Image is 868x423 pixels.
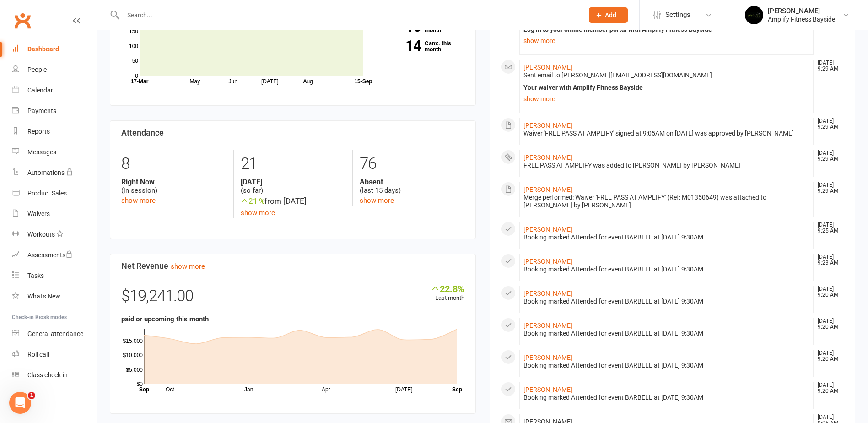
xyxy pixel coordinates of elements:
a: Payments [12,101,97,121]
div: Dashboard [27,45,59,53]
div: FREE PASS AT AMPLIFY was added to [PERSON_NAME] by [PERSON_NAME] [523,162,810,169]
time: [DATE] 9:29 AM [813,182,843,194]
div: Booking marked Attended for event BARBELL at [DATE] 9:30AM [523,394,810,401]
a: Calendar [12,80,97,101]
button: Add [589,7,628,23]
time: [DATE] 9:25 AM [813,222,843,234]
a: General attendance kiosk mode [12,324,97,344]
div: People [27,66,47,73]
strong: paid or upcoming this month [121,315,209,323]
div: Roll call [27,351,49,358]
a: 14Canx. this month [389,40,464,52]
div: Waiver 'FREE PASS AT AMPLIFY' signed at 9:05AM on [DATE] was approved by [PERSON_NAME] [523,130,810,137]
div: Booking marked Attended for event BARBELL at [DATE] 9:30AM [523,330,810,337]
span: 21 % [241,196,264,206]
h3: Attendance [121,128,464,137]
time: [DATE] 9:29 AM [813,118,843,130]
div: 8 [121,150,226,178]
a: show more [523,92,810,105]
a: [PERSON_NAME] [523,122,572,129]
div: Last month [431,283,464,303]
a: Dashboard [12,39,97,60]
span: Add [605,11,616,19]
time: [DATE] 9:20 AM [813,318,843,330]
a: [PERSON_NAME] [523,226,572,233]
a: [PERSON_NAME] [523,186,572,193]
a: show more [523,34,810,47]
img: thumb_image1596355059.png [745,6,763,24]
div: Reports [27,128,50,135]
div: Amplify Fitness Bayside [768,15,835,23]
div: Assessments [27,251,73,259]
span: 1 [28,392,35,399]
strong: 14 [389,39,421,53]
a: Assessments [12,245,97,266]
div: Payments [27,107,56,114]
div: (last 15 days) [360,178,464,195]
a: [PERSON_NAME] [523,322,572,329]
div: Messages [27,148,56,156]
iframe: Intercom live chat [9,392,31,414]
div: 22.8% [431,283,464,293]
a: Class kiosk mode [12,365,97,385]
div: Booking marked Attended for event BARBELL at [DATE] 9:30AM [523,266,810,273]
span: Sent email to [PERSON_NAME][EMAIL_ADDRESS][DOMAIN_NAME] [523,71,712,79]
a: Product Sales [12,183,97,204]
div: [PERSON_NAME] [768,7,835,15]
div: 76 [360,150,464,178]
a: Workouts [12,224,97,245]
input: Search... [120,9,577,22]
time: [DATE] 9:23 AM [813,254,843,266]
div: (in session) [121,178,226,195]
strong: Absent [360,178,464,186]
div: Automations [27,169,65,176]
div: What's New [27,293,60,300]
div: Calendar [27,87,53,94]
strong: [DATE] [241,178,345,186]
strong: Right Now [121,178,226,186]
div: $19,241.00 [121,283,464,314]
a: What's New [12,286,97,307]
a: Automations [12,163,97,183]
div: Workouts [27,231,55,238]
div: (so far) [241,178,345,195]
a: [PERSON_NAME] [523,386,572,393]
div: 21 [241,150,345,178]
a: Clubworx [11,9,34,32]
a: [PERSON_NAME] [523,354,572,361]
div: Booking marked Attended for event BARBELL at [DATE] 9:30AM [523,362,810,369]
a: Roll call [12,344,97,365]
a: [PERSON_NAME] [523,258,572,265]
span: Settings [665,5,690,25]
a: [PERSON_NAME] [523,290,572,297]
div: Waivers [27,210,50,217]
a: show more [121,196,156,205]
a: Waivers [12,204,97,224]
time: [DATE] 9:29 AM [813,60,843,72]
time: [DATE] 9:20 AM [813,286,843,298]
a: Tasks [12,266,97,286]
div: Booking marked Attended for event BARBELL at [DATE] 9:30AM [523,233,810,241]
a: 10New this month [389,21,464,33]
div: Your waiver with Amplify Fitness Bayside [523,84,810,92]
a: show more [171,262,205,271]
a: [PERSON_NAME] [523,154,572,161]
time: [DATE] 9:20 AM [813,382,843,394]
a: Messages [12,142,97,163]
a: show more [241,209,275,217]
div: Tasks [27,272,44,279]
h3: Net Revenue [121,261,464,271]
a: [PERSON_NAME] [523,64,572,71]
div: from [DATE] [241,195,345,207]
div: General attendance [27,330,83,337]
a: Reports [12,121,97,142]
a: People [12,60,97,80]
div: Class check-in [27,371,68,379]
div: Booking marked Attended for event BARBELL at [DATE] 9:30AM [523,298,810,305]
time: [DATE] 9:29 AM [813,150,843,162]
div: Merge performed: Waiver 'FREE PASS AT AMPLIFY' (Ref: M01350649) was attached to [PERSON_NAME] by ... [523,194,810,209]
time: [DATE] 9:20 AM [813,350,843,362]
div: Product Sales [27,190,67,197]
a: show more [360,196,394,205]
